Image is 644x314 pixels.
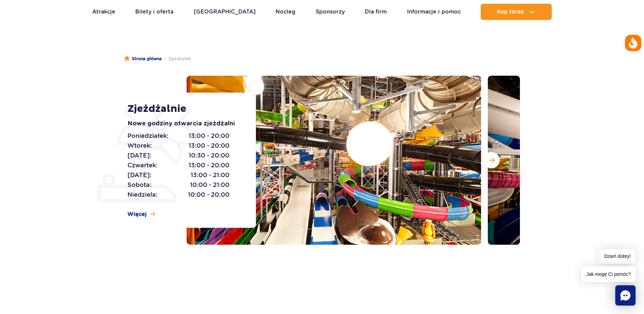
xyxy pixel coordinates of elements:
p: Nowe godziny otwarcia zjeżdżalni [127,119,241,128]
span: 13:00 - 20:00 [189,161,230,170]
span: Sobota: [127,180,151,190]
span: Czwartek: [127,161,158,170]
a: Dla firm [365,4,387,20]
a: [GEOGRAPHIC_DATA] [194,4,256,20]
span: [DATE]: [127,170,151,180]
span: 10:00 - 21:00 [190,180,230,190]
a: Informacje i pomoc [407,4,461,20]
span: Poniedziałek: [127,131,168,141]
span: Wtorek: [127,141,152,150]
h1: Zjeżdżalnie [127,103,241,115]
span: Niedziela: [127,190,158,199]
button: Następny slajd [483,152,500,168]
button: Kup teraz [481,4,552,20]
a: Więcej [127,211,155,218]
span: 13:00 - 21:00 [191,170,230,180]
a: Strona główna [124,55,162,62]
div: Chat [615,285,636,306]
span: Więcej [127,211,147,218]
a: Bilety i oferta [135,4,173,20]
span: Jak mogę Ci pomóc? [581,266,636,282]
a: Atrakcje [92,4,115,20]
a: Nocleg [276,4,295,20]
span: 13:00 - 20:00 [189,141,230,150]
span: 10:30 - 20:00 [189,151,230,160]
span: 13:00 - 20:00 [189,131,230,141]
li: Zjeżdżalnie [162,55,191,62]
span: Dzień dobry! [599,249,636,264]
span: [DATE]: [127,151,151,160]
a: Sponsorzy [316,4,345,20]
span: Kup teraz [497,9,524,15]
span: 10:00 - 20:00 [188,190,230,199]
